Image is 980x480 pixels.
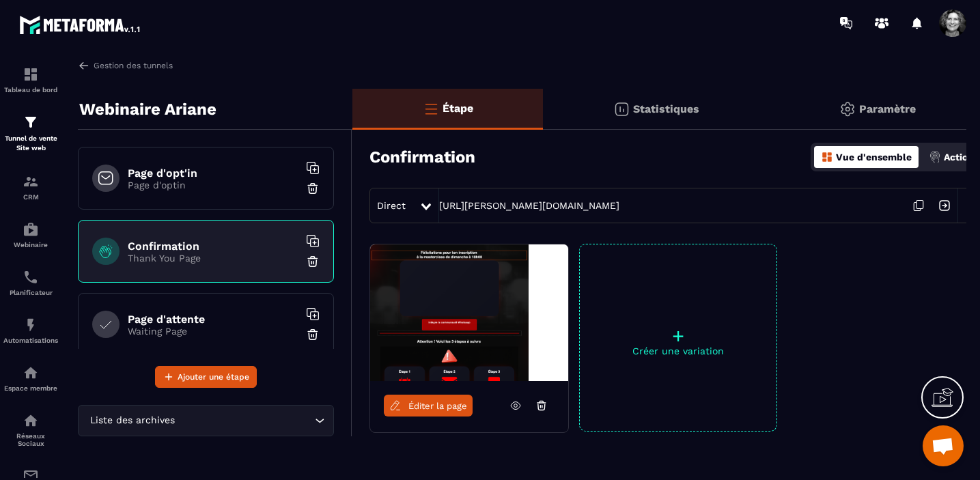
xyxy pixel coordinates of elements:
[613,101,630,117] img: stats.20deebd0.svg
[369,147,475,167] h3: Confirmation
[821,151,833,163] img: dashboard-orange.40269519.svg
[128,180,298,190] p: Page d'optin
[932,193,957,218] img: arrow-next.bcc2205e.svg
[79,96,216,123] p: Webinaire Ariane
[929,151,941,163] img: actions.d6e523a2.png
[384,395,473,417] a: Éditer la page
[128,167,298,180] h6: Page d'opt'in
[87,413,178,428] span: Liste des archives
[923,425,964,466] div: Ouvrir le chat
[3,354,58,402] a: automationsautomationsEspace membre
[128,313,298,326] h6: Page d'attente
[423,100,439,117] img: bars-o.4a397970.svg
[128,253,298,264] p: Thank You Page
[3,289,58,296] p: Planificateur
[78,405,334,436] div: Search for option
[19,12,142,37] img: logo
[370,244,568,381] img: image
[78,59,173,72] a: Gestion des tunnels
[23,412,39,429] img: social-network
[128,326,298,337] p: Waiting Page
[3,259,58,307] a: schedulerschedulerPlanificateur
[3,86,58,94] p: Tableau de bord
[3,307,58,354] a: automationsautomationsAutomatisations
[306,182,320,195] img: trash
[377,200,406,211] span: Direct
[3,337,58,344] p: Automatisations
[306,328,320,341] img: trash
[580,345,776,356] p: Créer une variation
[859,102,916,115] p: Paramètre
[408,401,467,411] span: Éditer la page
[3,134,58,153] p: Tunnel de vente Site web
[443,102,473,115] p: Étape
[3,193,58,201] p: CRM
[580,326,776,345] p: +
[3,384,58,392] p: Espace membre
[78,59,90,72] img: arrow
[3,104,58,163] a: formationformationTunnel de vente Site web
[23,221,39,238] img: automations
[3,163,58,211] a: formationformationCRM
[155,366,257,388] button: Ajouter une étape
[3,402,58,457] a: social-networksocial-networkRéseaux Sociaux
[306,255,320,268] img: trash
[439,200,619,211] a: [URL][PERSON_NAME][DOMAIN_NAME]
[3,211,58,259] a: automationsautomationsWebinaire
[23,269,39,285] img: scheduler
[23,365,39,381] img: automations
[178,413,311,428] input: Search for option
[23,173,39,190] img: formation
[3,432,58,447] p: Réseaux Sociaux
[3,241,58,249] p: Webinaire
[836,152,912,163] p: Vue d'ensemble
[944,152,979,163] p: Actions
[23,114,39,130] img: formation
[178,370,249,384] span: Ajouter une étape
[23,66,39,83] img: formation
[128,240,298,253] h6: Confirmation
[23,317,39,333] img: automations
[633,102,699,115] p: Statistiques
[839,101,856,117] img: setting-gr.5f69749f.svg
[3,56,58,104] a: formationformationTableau de bord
